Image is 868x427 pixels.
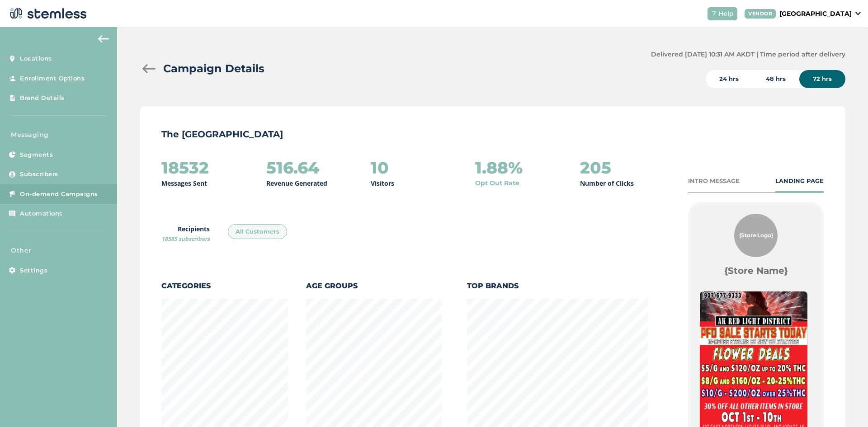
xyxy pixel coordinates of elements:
[20,54,52,63] span: Locations
[161,281,288,291] label: Categories
[745,9,776,19] div: VENDOR
[371,178,394,188] p: Visitors
[475,159,523,177] h2: 1.88%
[855,12,861,15] img: icon_down-arrow-small-66adaf34.svg
[20,170,58,179] span: Subscribers
[711,11,717,16] img: icon-help-white-03924b79.svg
[651,50,845,59] label: Delivered [DATE] 10:31 AM AKDT | Time period after delivery
[580,159,611,177] h2: 205
[20,209,63,218] span: Automations
[161,159,209,177] h2: 18532
[799,70,845,88] div: 72 hrs
[161,178,207,188] p: Messages Sent
[266,159,319,177] h2: 516.64
[228,224,287,239] div: All Customers
[724,264,788,277] label: {Store Name}
[161,128,824,141] p: The [GEOGRAPHIC_DATA]
[306,281,442,291] label: Age Groups
[752,70,799,88] div: 48 hrs
[163,61,264,77] h2: Campaign Details
[266,178,327,188] p: Revenue Generated
[371,159,389,177] h2: 10
[7,5,87,23] img: logo-dark-0685b13c.svg
[98,35,109,42] img: icon-arrow-back-accent-c549486e.svg
[739,231,773,239] span: {Store Logo}
[161,224,210,243] label: Recipients
[475,178,519,188] a: Opt Out Rate
[823,384,868,427] iframe: Chat Widget
[20,190,98,199] span: On-demand Campaigns
[580,178,634,188] p: Number of Clicks
[779,9,852,19] p: [GEOGRAPHIC_DATA]
[718,9,734,19] span: Help
[20,150,53,160] span: Segments
[20,74,85,83] span: Enrollment Options
[706,70,752,88] div: 24 hrs
[467,281,648,291] label: Top Brands
[775,177,824,186] div: LANDING PAGE
[688,177,740,186] div: INTRO MESSAGE
[161,235,210,243] span: 18585 subscribers
[20,266,47,275] span: Settings
[20,94,65,103] span: Brand Details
